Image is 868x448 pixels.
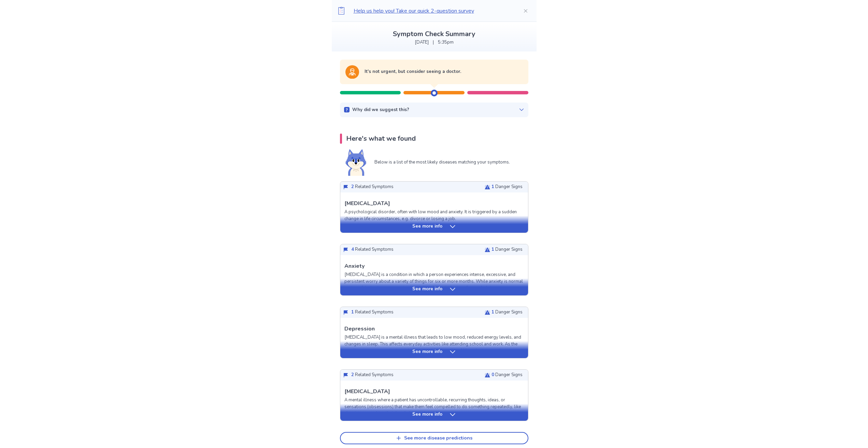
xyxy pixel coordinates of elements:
p: See more info [412,286,442,293]
p: [MEDICAL_DATA] [344,199,390,207]
p: Related Symptoms [351,184,394,190]
p: See more info [412,411,442,418]
p: [MEDICAL_DATA] is a condition in which a person experiences intense, excessive, and persistent wo... [344,272,524,298]
p: Anxiety [344,262,365,270]
p: 5:35pm [438,39,454,46]
p: Danger Signs [492,246,523,253]
span: 1 [492,184,494,190]
p: | [433,39,434,46]
img: Shiba [345,149,366,176]
button: See more disease predictions [340,432,528,444]
p: Why did we suggest this? [352,107,409,113]
p: [MEDICAL_DATA] is a mental illness that leads to low mood, reduced energy levels, and changes in ... [344,334,524,368]
div: See more disease predictions [404,435,472,441]
p: Related Symptoms [351,372,394,379]
p: See more info [412,349,442,355]
span: 1 [492,246,494,252]
p: A psychological disorder, often with low mood and anxiety. It is triggered by a sudden change in ... [344,209,524,222]
p: Help us help you! Take our quick 2-question survey [354,7,512,15]
p: Danger Signs [492,309,523,316]
span: 2 [351,372,354,378]
p: A mental illness where a patient has uncontrollable, recurring thoughts, ideas, or sensations (ob... [344,397,524,417]
p: Danger Signs [492,372,523,379]
span: 2 [351,184,354,190]
p: Related Symptoms [351,246,394,253]
p: See more info [412,223,442,230]
p: [DATE] [415,39,429,46]
p: Here's what we found [346,134,416,144]
span: 0 [492,372,494,378]
p: [MEDICAL_DATA] [344,387,390,396]
span: 1 [351,309,354,315]
p: Danger Signs [492,184,523,190]
p: It's not urgent, but consider seeing a doctor. [365,68,461,75]
p: Symptom Check Summary [337,29,531,39]
span: 1 [492,309,494,315]
p: Below is a list of the most likely diseases matching your symptoms. [374,159,510,166]
p: Related Symptoms [351,309,394,316]
p: Depression [344,325,375,333]
span: 4 [351,246,354,252]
